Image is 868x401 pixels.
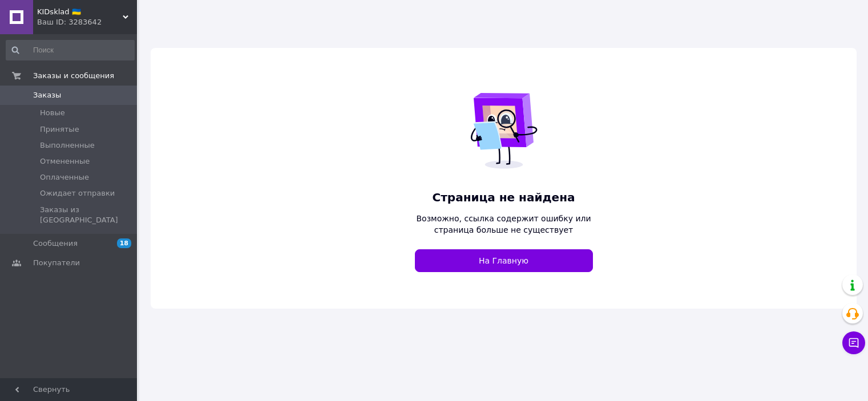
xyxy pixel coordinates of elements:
span: Ожидает отправки [40,188,115,199]
span: KIDsklad 🇺🇦 [37,7,123,17]
div: Ваш ID: 3283642 [37,17,137,27]
a: На Главную [415,249,593,272]
span: Заказы из [GEOGRAPHIC_DATA] [40,205,134,225]
span: Заказы и сообщения [33,71,114,81]
span: Принятые [40,124,79,135]
span: Оплаченные [40,172,89,183]
span: 18 [117,238,131,248]
span: Возможно, ссылка содержит ошибку или страница больше не существует [415,213,593,236]
span: Заказы [33,90,61,100]
span: Выполненные [40,140,95,151]
span: Сообщения [33,238,78,249]
span: Страница не найдена [415,189,593,206]
button: Чат с покупателем [842,331,865,354]
span: Покупатели [33,258,80,268]
input: Поиск [6,40,135,60]
span: Новые [40,108,65,118]
span: Отмененные [40,156,90,167]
